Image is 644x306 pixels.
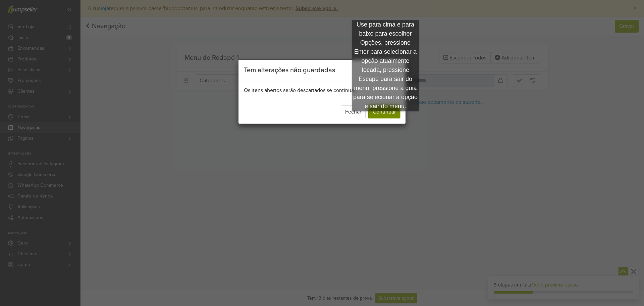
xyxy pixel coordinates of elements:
[368,105,400,118] button: Continuar
[244,65,335,75] h5: Tem alterações não guardadas
[396,64,400,74] span: ×
[238,81,406,100] div: Os itens abertos serão descartados se continuar.
[341,105,366,118] button: Fechar
[391,60,406,79] button: Close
